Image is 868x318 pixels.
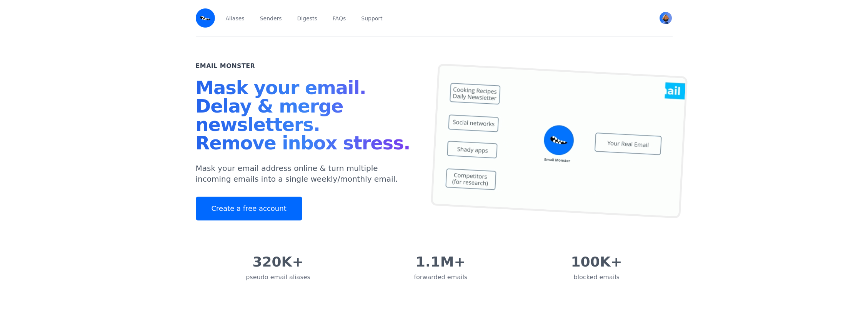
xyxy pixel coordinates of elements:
[659,11,673,25] button: User menu
[414,254,467,270] div: 1.1M+
[246,273,310,282] div: pseudo email aliases
[196,163,416,184] p: Mask your email address online & turn multiple incoming emails into a single weekly/monthly email.
[430,63,687,219] img: temp mail, free temporary mail, Temporary Email
[414,273,467,282] div: forwarded emails
[196,8,215,28] img: Email Monster
[571,273,622,282] div: blocked emails
[660,12,672,24] img: Bob's Avatar
[196,197,302,220] a: Create a free account
[196,78,416,155] h1: Mask your email. Delay & merge newsletters. Remove inbox stress.
[246,254,310,270] div: 320K+
[196,61,255,71] h2: Email Monster
[571,254,622,270] div: 100K+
